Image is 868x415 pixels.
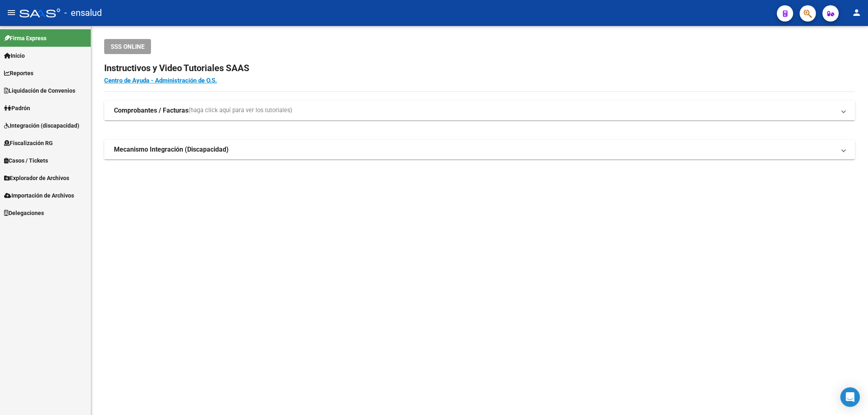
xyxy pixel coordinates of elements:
[4,51,25,60] span: Inicio
[4,34,46,43] span: Firma Express
[4,69,33,78] span: Reportes
[4,191,74,200] span: Importación de Archivos
[104,39,151,54] button: SSS ONLINE
[104,140,855,159] mat-expansion-panel-header: Mecanismo Integración (Discapacidad)
[188,106,292,115] span: (haga click aquí para ver los tutoriales)
[64,4,102,22] span: - ensalud
[104,61,855,76] h2: Instructivos y Video Tutoriales SAAS
[4,209,44,217] span: Delegaciones
[852,8,861,17] mat-icon: person
[4,86,75,95] span: Liquidación de Convenios
[114,106,188,115] strong: Comprobantes / Facturas
[840,387,860,407] div: Open Intercom Messenger
[4,121,79,130] span: Integración (discapacidad)
[4,139,53,148] span: Fiscalización RG
[114,145,229,154] strong: Mecanismo Integración (Discapacidad)
[104,77,217,84] a: Centro de Ayuda - Administración de O.S.
[4,156,48,165] span: Casos / Tickets
[4,174,69,183] span: Explorador de Archivos
[4,104,30,113] span: Padrón
[7,8,16,17] mat-icon: menu
[104,101,855,120] mat-expansion-panel-header: Comprobantes / Facturas(haga click aquí para ver los tutoriales)
[111,43,144,50] span: SSS ONLINE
